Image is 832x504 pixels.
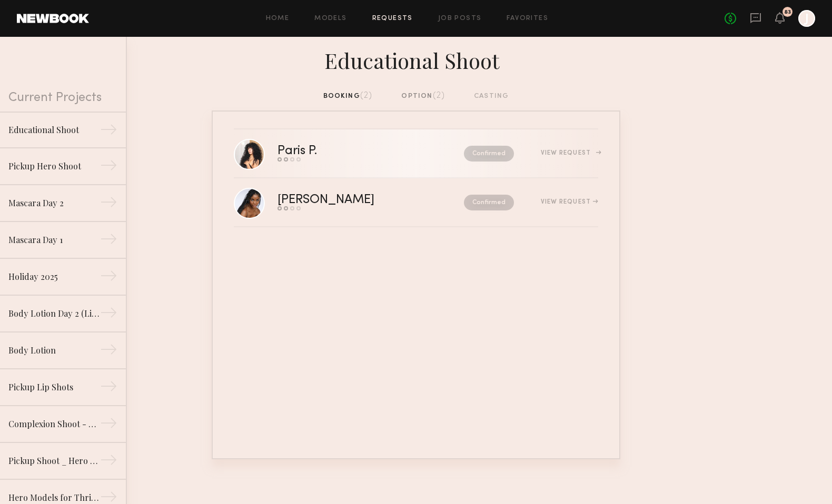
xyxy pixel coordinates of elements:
[784,9,791,15] div: 83
[464,195,514,210] nb-request-status: Confirmed
[8,455,100,467] div: Pickup Shoot _ Hero Products
[100,341,117,362] div: →
[314,15,346,22] a: Models
[266,15,290,22] a: Home
[100,194,117,215] div: →
[507,15,548,22] a: Favorites
[8,234,100,246] div: Mascara Day 1
[8,381,100,394] div: Pickup Lip Shots
[234,178,598,227] a: [PERSON_NAME]ConfirmedView Request
[8,124,100,136] div: Educational Shoot
[8,197,100,209] div: Mascara Day 2
[8,418,100,430] div: Complexion Shoot - CC Cream + Concealer
[100,230,117,251] div: →
[433,92,445,100] span: (2)
[100,415,117,436] div: →
[100,121,117,142] div: →
[100,157,117,178] div: →
[100,451,117,472] div: →
[100,267,117,288] div: →
[8,344,100,357] div: Body Lotion
[541,150,598,156] div: View Request
[372,15,413,22] a: Requests
[100,378,117,399] div: →
[401,90,445,102] div: option
[278,194,419,206] div: [PERSON_NAME]
[8,270,100,283] div: Holiday 2025
[234,129,598,178] a: Paris P.ConfirmedView Request
[8,160,100,173] div: Pickup Hero Shoot
[278,145,391,157] div: Paris P.
[100,304,117,325] div: →
[541,199,598,205] div: View Request
[8,491,100,504] div: Hero Models for Thrive Causemetics
[212,45,620,74] div: Educational Shoot
[8,307,100,320] div: Body Lotion Day 2 (Lip Macros)
[464,146,514,162] nb-request-status: Confirmed
[438,15,482,22] a: Job Posts
[798,10,815,27] a: J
